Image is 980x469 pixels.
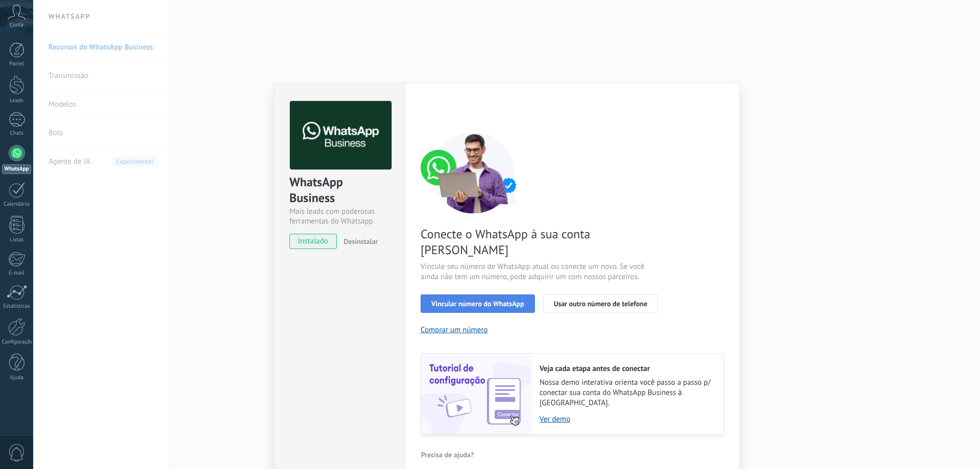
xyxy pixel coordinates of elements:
[2,130,32,137] div: Chats
[421,262,664,282] span: Vincule seu número de WhatsApp atual ou conecte um novo. Se você ainda não tem um número, pode ad...
[2,201,32,208] div: Calendário
[290,101,391,170] img: logo_main.png
[540,364,713,374] h2: Veja cada etapa antes de conectar
[289,174,390,207] div: WhatsApp Business
[421,451,474,458] span: Precisa de ajuda?
[2,270,32,277] div: E-mail
[421,132,528,213] img: connect number
[344,237,378,246] span: Desinstalar
[2,164,31,174] div: WhatsApp
[421,294,535,313] button: Vincular número do WhatsApp
[421,325,488,335] button: Comprar um número
[554,300,648,307] span: Usar outro número de telefone
[2,303,32,310] div: Estatísticas
[289,207,390,226] div: Mais leads com poderosas ferramentas do Whatsapp
[431,300,524,307] span: Vincular número do WhatsApp
[543,294,658,313] button: Usar outro número de telefone
[540,378,713,408] span: Nossa demo interativa orienta você passo a passo p/ conectar sua conta do WhatsApp Business à [GE...
[339,234,378,249] button: Desinstalar
[540,414,713,424] a: Ver demo
[2,97,32,104] div: Leads
[2,237,32,243] div: Listas
[10,22,23,29] span: Conta
[421,226,664,258] span: Conecte o WhatsApp à sua conta [PERSON_NAME]
[2,339,32,345] div: Configurações
[2,375,32,381] div: Ajuda
[2,61,32,67] div: Painel
[290,234,336,249] span: instalado
[421,447,474,462] button: Precisa de ajuda?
